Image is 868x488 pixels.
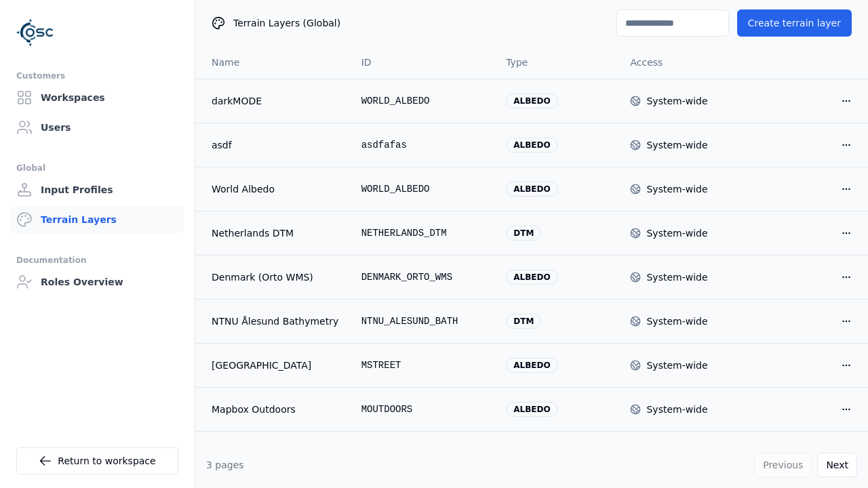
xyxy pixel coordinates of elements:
div: MOUTDOORS [361,403,485,416]
div: WORLD_ALBEDO [361,182,485,196]
div: System-wide [646,138,707,152]
div: NETHERLANDS_DTM [361,226,485,240]
a: Return to workspace [16,447,178,474]
div: WORLD_ALBEDO [361,94,485,108]
div: System-wide [646,314,707,328]
div: asdfafas [361,138,485,152]
a: Roles Overview [11,268,184,296]
a: darkMODE [212,94,340,108]
div: albedo [506,182,557,197]
div: dtm [506,226,541,241]
span: Terrain Layers (Global) [233,16,340,30]
div: DENMARK_ORTO_WMS [361,270,485,284]
div: System-wide [646,403,707,416]
div: System-wide [646,270,707,284]
a: Input Profiles [11,176,184,203]
a: NTNU Ålesund Bathymetry [212,314,340,328]
div: albedo [506,402,557,417]
div: albedo [506,138,557,152]
div: NTNU_ALESUND_BATH [361,314,485,328]
a: Mapbox Outdoors [212,403,340,416]
div: MSTREET [361,359,485,372]
a: Denmark (Orto WMS) [212,270,340,284]
th: ID [351,46,496,79]
div: Documentation [16,252,178,268]
div: Global [16,160,178,176]
a: Terrain Layers [11,206,184,233]
img: Logo [16,14,54,52]
th: Type [495,46,619,79]
button: Next [817,453,857,477]
a: World Albedo [212,182,340,196]
div: dtm [506,314,541,329]
div: System-wide [646,94,707,108]
th: Name [195,46,351,79]
a: Netherlands DTM [212,226,340,240]
div: albedo [506,94,557,108]
div: System-wide [646,226,707,240]
a: asdf [212,138,340,152]
div: albedo [506,270,557,285]
a: Workspaces [11,84,184,111]
div: System-wide [646,182,707,196]
span: 3 pages [206,460,244,470]
div: Customers [16,68,178,84]
th: Access [619,46,743,79]
div: System-wide [646,359,707,372]
a: [GEOGRAPHIC_DATA] [212,359,340,372]
div: albedo [506,358,557,373]
a: Users [11,114,184,141]
button: Create terrain layer [737,9,852,37]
